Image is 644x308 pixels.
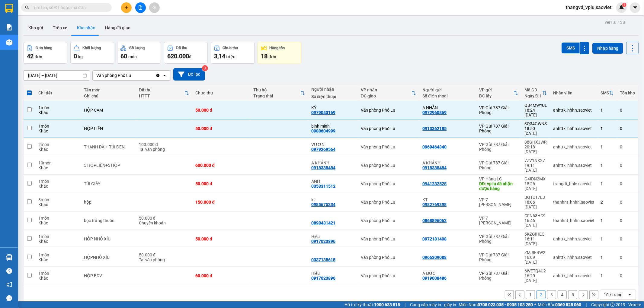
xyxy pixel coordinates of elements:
[311,221,335,225] div: 0898431421
[311,234,355,239] div: Hiếu
[135,2,146,13] button: file-add
[361,163,416,168] div: Văn phòng Phố Lu
[139,142,190,147] div: 100.000 đ
[622,3,626,7] sup: 1
[139,87,185,92] div: Đã thu
[553,237,594,241] div: anhttk_hhhn.saoviet
[604,292,623,298] div: 10 / trang
[623,3,625,7] span: 1
[84,255,133,260] div: HỘPNHỎ XÍU
[605,19,625,26] div: ver 1.8.138
[601,218,614,223] div: 1
[601,90,609,95] div: SMS
[195,90,247,95] div: Chưa thu
[38,129,78,133] div: Khác
[162,73,167,78] svg: open
[214,52,225,60] span: 3,14
[422,202,447,207] div: 0982769398
[139,216,190,221] div: 50.000 đ
[311,129,335,133] div: 0988604999
[24,42,67,64] button: Đơn hàng42đơn
[610,303,615,307] span: copyright
[121,2,132,13] button: plus
[173,68,205,81] button: Bộ lọc
[361,144,416,149] div: Văn phòng Phố Lu
[311,239,335,244] div: 0917023896
[38,184,78,189] div: Khác
[311,271,355,276] div: Hiếu
[36,46,52,50] div: Đơn hàng
[128,54,137,59] span: món
[410,301,457,308] span: Cung cấp máy in - giấy in:
[479,105,518,115] div: VP Gửi 787 Giải Phóng
[311,184,335,189] div: 0353311512
[361,273,416,278] div: Văn phòng Phố Lu
[537,290,546,299] button: 2
[129,46,145,50] div: Số lượng
[558,290,567,299] button: 4
[422,255,447,260] div: 0966309088
[195,108,247,113] div: 50.000 đ
[524,163,547,173] div: 19:11 [DATE]
[524,237,547,246] div: 16:11 [DATE]
[27,52,34,60] span: 42
[524,140,547,144] div: 88GHXJWR
[155,73,160,78] svg: Clear value
[6,39,12,46] img: warehouse-icon
[167,52,189,60] span: 620.000
[6,24,12,30] img: solution-icon
[35,54,42,59] span: đơn
[84,200,133,205] div: hộp
[38,110,78,115] div: Khác
[422,271,473,276] div: A ĐỨC
[553,218,594,223] div: thanhnt_hhhn.saoviet
[361,181,416,186] div: Văn phòng Phố Lu
[84,108,133,113] div: HỘP CAM
[562,43,580,53] button: SMS
[38,165,78,170] div: Khác
[139,257,190,262] div: Tại văn phòng
[38,221,78,225] div: Khác
[211,42,255,64] button: Chưa thu3,14 triệu
[459,301,533,308] span: Miền Nam
[38,142,78,147] div: 2 món
[553,108,594,113] div: anhttk_hhhn.saoviet
[311,257,335,262] div: 0337135615
[38,271,78,276] div: 1 món
[139,252,190,257] div: 50.000 đ
[84,94,133,98] div: Ghi chú
[226,54,235,59] span: triệu
[195,181,247,186] div: 50.000 đ
[269,54,276,59] span: đơn
[479,197,518,207] div: VP 7 [PERSON_NAME]
[38,124,78,129] div: 1 món
[422,197,473,202] div: KT
[524,195,547,200] div: BQTU17EJ
[601,181,614,186] div: 1
[422,87,473,92] div: Người gửi
[601,237,614,241] div: 1
[476,85,521,101] th: Toggle SortBy
[601,255,614,260] div: 1
[592,43,623,54] button: Nhập hàng
[258,42,301,64] button: Hàng tồn18đơn
[311,105,355,110] div: KỲ
[524,200,547,209] div: 18:06 [DATE]
[479,124,518,133] div: VP Gửi 787 Giải Phóng
[311,87,355,92] div: Người nhận
[38,252,78,257] div: 1 món
[422,94,473,98] div: Số điện thoại
[311,179,355,184] div: ANH
[620,163,635,168] div: 0
[38,160,78,165] div: 10 món
[84,218,133,223] div: bọc trắng thuốc
[72,21,100,35] button: Kho nhận
[38,276,78,281] div: Khác
[74,52,77,60] span: 0
[422,160,473,165] div: A KHÁNH
[619,5,624,10] img: icon-new-feature
[195,273,247,278] div: 60.000 đ
[139,221,190,225] div: Chuyển khoản
[311,94,355,99] div: Số điện thoại
[422,218,447,223] div: 0868896062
